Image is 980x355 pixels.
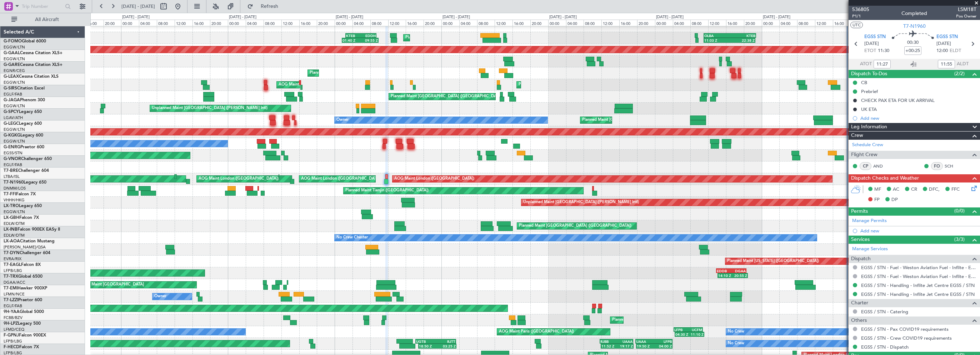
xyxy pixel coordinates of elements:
div: 00:00 [228,20,246,26]
a: EGSS / STN - Handling - Inflite Jet Centre EGSS / STN [861,291,975,297]
a: LX-AOACitation Mustang [4,239,55,243]
a: T7-DYNChallenger 604 [4,251,50,255]
a: G-GARECessna Citation XLS+ [4,63,62,67]
div: 04:00 [459,20,477,26]
div: 20:00 [424,20,441,26]
span: T7-N1960 [4,180,24,185]
span: FP [874,196,880,204]
a: EGSS / STN - Fuel - Weston Aviation Fuel - Inflite - EGSS / STN [861,273,976,279]
a: LGAV/ATH [4,115,23,120]
a: DGAA/ACC [4,280,25,285]
div: 00:00 [121,20,139,26]
span: ALDT [957,61,969,68]
span: 9H-LPZ [4,321,18,326]
div: 08:00 [157,20,175,26]
span: LX-AOA [4,239,20,243]
div: 11:03 Z [704,38,729,42]
span: F-HECD [4,345,19,349]
div: 00:00 [548,20,566,26]
span: G-JAGA [4,98,20,102]
span: [DATE] [864,40,879,47]
div: Planned Maint [GEOGRAPHIC_DATA] ([GEOGRAPHIC_DATA]) [519,79,631,90]
div: 16:00 [86,20,104,26]
span: G-ENRG [4,145,20,149]
span: 12:00 [936,47,948,55]
span: G-GARE [4,63,20,67]
span: LX-TRO [4,204,19,208]
a: EGGW/LTN [4,209,25,215]
div: Add new [860,115,976,121]
a: EGSS / STN - Pax COVID19 requirements [861,326,949,332]
div: RJBB [600,339,616,344]
a: DNMM/LOS [4,186,26,191]
span: AC [893,186,899,193]
div: [DATE] - [DATE] [442,14,470,20]
div: 18:50 Z [419,344,437,348]
div: 11:10 Z [690,332,704,336]
div: UK ETA [861,106,877,112]
input: Trip Number [22,1,63,12]
a: SCH [945,163,961,169]
div: 16:00 [512,20,530,26]
a: EGSS / STN - Fuel - Weston Aviation Fuel - Inflite - EGSS / STN [861,264,976,271]
a: T7-TRXGlobal 6500 [4,274,42,279]
span: 11:30 [878,47,889,55]
div: 08:00 [370,20,388,26]
input: --:-- [874,60,891,68]
div: [DATE] - [DATE] [656,14,684,20]
div: Planned Maint Tianjin ([GEOGRAPHIC_DATA]) [345,185,429,196]
a: F-GPNJFalcon 900EX [4,333,46,338]
span: G-VNOR [4,157,21,161]
div: OLBA [704,34,730,38]
div: AOG Maint London ([GEOGRAPHIC_DATA]) [394,174,474,184]
div: UAAA [616,339,632,344]
div: 00:00 [655,20,673,26]
a: LFPB/LBG [4,268,22,273]
div: 16:00 [619,20,637,26]
a: T7-FFIFalcon 7X [4,192,36,196]
div: 01:40 Z [342,38,360,42]
div: CB [861,79,867,86]
span: Charter [851,299,868,307]
div: Prebrief [861,88,878,94]
a: F-HECDFalcon 7X [4,345,39,349]
span: (2/2) [954,70,965,77]
span: T7-FFI [4,192,16,196]
div: 08:00 [690,20,708,26]
span: Crew [851,132,863,140]
a: G-VNORChallenger 650 [4,157,52,161]
div: FO [931,162,943,170]
a: LFMD/CEQ [4,327,24,332]
span: T7-BRE [4,169,18,173]
span: T7-EMI [4,286,17,290]
button: Refresh [244,1,287,12]
div: UCFM [688,328,702,332]
div: 04:00 [673,20,691,26]
div: 08:00 [797,20,815,26]
span: ETOT [864,47,876,55]
a: Schedule Crew [852,142,883,149]
div: 04:00 Z [654,344,672,348]
a: T7-BREChallenger 604 [4,169,49,173]
span: DFC, [929,186,940,193]
div: 11:52 Z [601,344,617,348]
div: 00:00 [762,20,780,26]
div: 00:00 [441,20,459,26]
span: T7-EAGL [4,263,21,267]
span: T7-TRX [4,274,18,279]
div: LFPB [654,339,672,344]
a: Manage Permits [852,217,887,225]
a: G-SIRSCitation Excel [4,86,45,91]
a: VHHH/HKG [4,197,25,203]
span: DP [891,196,898,204]
div: No Crew [728,326,744,337]
span: LX-GBH [4,216,19,220]
span: T7-DYN [4,251,20,255]
a: LX-GBHFalcon 7X [4,216,39,220]
div: Planned Maint [GEOGRAPHIC_DATA] ([GEOGRAPHIC_DATA]) [519,221,631,231]
div: UGTB [416,339,436,344]
a: G-LEAXCessna Citation XLS [4,74,59,79]
a: EGGW/LTN [4,103,25,109]
div: Planned Maint [GEOGRAPHIC_DATA] ([GEOGRAPHIC_DATA]) [405,32,518,43]
span: Flight Crew [851,151,877,159]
